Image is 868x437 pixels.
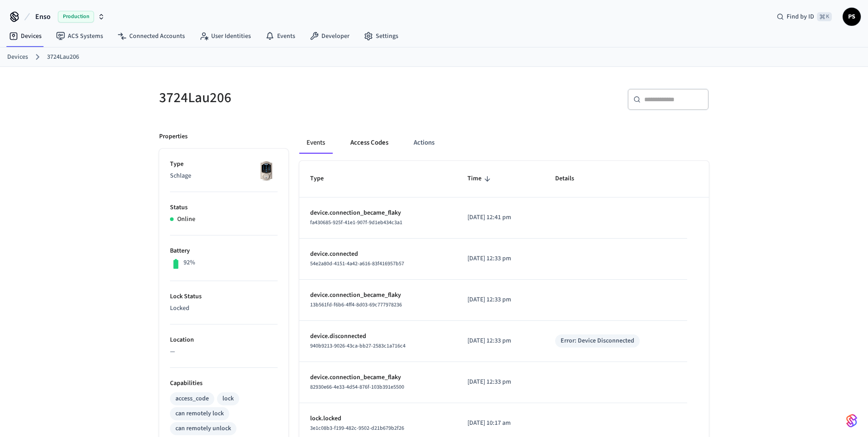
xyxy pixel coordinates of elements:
[170,304,278,313] p: Locked
[310,342,406,350] span: 940b9213-9026-43ca-bb27-2583c1a716c4
[170,292,278,301] p: Lock Status
[170,171,278,181] p: Schlage
[170,347,278,357] p: —
[310,373,446,382] p: device.connection_became_flaky
[343,132,396,154] button: Access Codes
[769,9,839,25] div: Find by ID⌘ K
[299,132,332,154] button: Events
[47,52,79,62] a: 3724Lau206
[310,260,404,268] span: 54e2a80d-4151-4a42-a616-83f416957b57
[58,11,94,23] span: Production
[467,295,534,305] p: [DATE] 12:33 pm
[255,160,278,182] img: Schlage Sense Smart Deadbolt with Camelot Trim, Front
[310,301,402,309] span: 13b561fd-f6b6-4ff4-8d03-69c777978236
[310,291,446,300] p: device.connection_became_flaky
[159,132,188,141] p: Properties
[192,28,258,44] a: User Identities
[310,172,335,186] span: Type
[177,215,195,224] p: Online
[787,12,814,21] span: Find by ID
[467,172,493,186] span: Time
[299,132,709,154] div: ant example
[184,258,195,268] p: 92%
[846,414,857,428] img: SeamLogoGradient.69752ec5.svg
[175,424,231,433] div: can remotely unlock
[561,336,634,346] div: Error: Device Disconnected
[310,208,446,218] p: device.connection_became_flaky
[175,409,224,418] div: can remotely lock
[310,383,404,391] span: 82930e66-4e33-4d54-876f-103b391e5500
[170,203,278,212] p: Status
[159,89,429,107] h5: 3724Lau206
[7,52,28,62] a: Devices
[467,336,534,346] p: [DATE] 12:33 pm
[467,213,534,222] p: [DATE] 12:41 pm
[844,9,860,25] span: PS
[310,414,446,423] p: lock.locked
[258,28,302,44] a: Events
[310,249,446,259] p: device.connected
[357,28,406,44] a: Settings
[170,335,278,345] p: Location
[310,219,402,226] span: fa430685-925f-41e1-907f-9d1eb434c3a1
[555,172,586,186] span: Details
[310,424,404,432] span: 3e1c08b3-f199-482c-9502-d21b679b2f26
[49,28,110,44] a: ACS Systems
[170,379,278,388] p: Capabilities
[175,394,209,404] div: access_code
[843,8,861,26] button: PS
[817,12,832,21] span: ⌘ K
[467,418,534,428] p: [DATE] 10:17 am
[302,28,357,44] a: Developer
[467,377,534,387] p: [DATE] 12:33 pm
[35,11,51,22] span: Enso
[2,28,49,44] a: Devices
[110,28,192,44] a: Connected Accounts
[406,132,442,154] button: Actions
[170,246,278,256] p: Battery
[310,332,446,341] p: device.disconnected
[170,160,278,169] p: Type
[222,394,234,404] div: lock
[467,254,534,263] p: [DATE] 12:33 pm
